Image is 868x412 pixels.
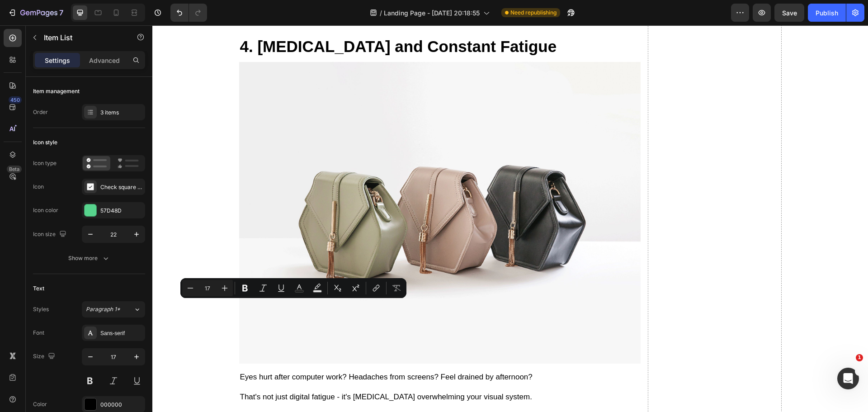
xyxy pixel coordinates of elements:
div: Order [33,108,48,116]
p: Settings [45,56,70,65]
div: Color [33,400,47,408]
iframe: Intercom live chat [837,368,859,389]
div: Icon style [33,138,57,147]
div: Styles [33,305,49,313]
span: Save [782,9,797,17]
span: Need republishing [510,9,557,17]
div: 57D48D [100,207,143,215]
div: Text [33,284,44,293]
div: 000000 [100,401,143,409]
div: Font [33,329,44,337]
div: Icon [33,183,44,191]
div: Editor contextual toolbar [180,278,406,298]
div: Beta [7,166,22,173]
div: 450 [9,96,22,104]
div: Sans-serif [100,329,143,337]
div: Icon type [33,159,57,167]
div: 3 items [100,109,143,117]
button: Publish [808,4,846,22]
div: Size [33,350,57,363]
div: Icon size [33,228,68,241]
div: Publish [816,8,838,18]
p: Item List [44,32,121,43]
div: Show more [68,254,110,263]
button: Paragraph 1* [82,301,145,317]
span: 1 [856,354,863,361]
span: Paragraph 1* [86,305,120,313]
div: Icon color [33,206,58,214]
p: 7 [59,7,63,18]
div: Check square filled [100,183,143,191]
button: 7 [4,4,67,22]
div: Undo/Redo [170,4,207,22]
button: Show more [33,250,145,266]
button: Save [774,4,804,22]
span: / [380,8,382,18]
span: Landing Page - [DATE] 20:18:55 [384,8,480,18]
iframe: Design area [152,25,868,412]
div: Item management [33,87,80,95]
p: Blue light from screens generates free radicals that damage retinal cells, disrupting normal eye ... [88,386,487,409]
p: Advanced [89,56,120,65]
